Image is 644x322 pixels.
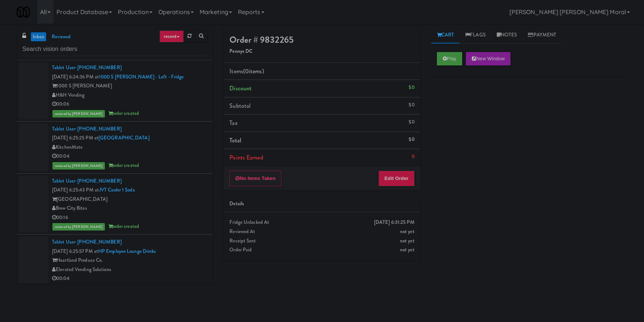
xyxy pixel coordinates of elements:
span: · [PHONE_NUMBER] [75,64,122,71]
span: Points Earned [229,153,263,162]
h4: Order # 9832265 [229,35,414,45]
div: 0 [412,152,415,161]
span: Discount [229,84,252,93]
li: Tablet User· [PHONE_NUMBER][DATE] 6:25:25 PM at[GEOGRAPHIC_DATA]KitchenMate00:04reviewed by [PERS... [17,122,213,174]
span: reviewed by [PERSON_NAME] [52,162,105,170]
button: New Window [466,52,511,65]
span: not yet [400,237,415,244]
div: [GEOGRAPHIC_DATA] [52,195,207,204]
span: Tax [229,119,237,127]
ng-pluralize: items [249,67,262,75]
div: $0 [409,135,414,144]
div: Heartland Produce Co. [52,256,207,265]
div: Order Paid [229,245,414,255]
span: Subtotal [229,102,251,110]
h5: Pennys DC [229,49,414,54]
span: order created [108,223,139,230]
a: recent [160,30,184,42]
div: Receipt Sent [229,236,414,246]
div: $0 [409,117,414,127]
div: $0 [409,100,414,110]
div: 00:04 [52,152,207,161]
a: Tablet User· [PHONE_NUMBER] [52,238,122,245]
span: [DATE] 6:25:57 PM at [52,248,98,255]
div: $0 [409,83,414,92]
a: HP Employee Lounge Drinks [98,248,156,255]
span: [DATE] 6:25:43 PM at [52,186,99,193]
span: order created [108,162,139,169]
span: reviewed by [PERSON_NAME] [52,110,105,117]
span: order created [108,110,139,117]
a: Flags [460,27,491,44]
span: Items [229,67,264,75]
button: No Items Taken [229,171,281,186]
div: 1000 S [PERSON_NAME] [52,81,207,91]
span: [DATE] 6:24:36 PM at [52,73,99,80]
div: Brew City Bites [52,204,207,213]
a: Payment [522,27,562,44]
img: Micromart [17,6,30,19]
span: [DATE] 6:25:25 PM at [52,134,99,141]
a: Cart [431,27,460,44]
a: inbox [31,32,46,42]
div: Elevated Vending Solutions [52,265,207,274]
span: · [PHONE_NUMBER] [75,238,122,245]
a: Notes [491,27,523,44]
span: · [PHONE_NUMBER] [75,125,122,132]
a: reviewed [50,32,73,42]
a: [GEOGRAPHIC_DATA] [99,134,149,141]
li: Tablet User· [PHONE_NUMBER][DATE] 6:24:36 PM at1000 S [PERSON_NAME] - Left - Fridge1000 S [PERSON... [17,60,213,122]
button: Edit Order [379,171,415,186]
div: KitchenMate [52,143,207,152]
div: 00:04 [52,274,207,283]
span: Total [229,136,241,145]
div: H&H Vending [52,91,207,100]
div: Details [229,199,414,209]
div: Fridge Unlocked At [229,218,414,227]
div: 00:16 [52,213,207,222]
input: Search vision orders [22,42,207,56]
button: Play [437,52,463,65]
span: not yet [400,246,415,253]
div: [DATE] 6:31:25 PM [374,218,415,227]
a: Tablet User· [PHONE_NUMBER] [52,64,122,71]
a: Tablet User· [PHONE_NUMBER] [52,125,122,132]
li: Tablet User· [PHONE_NUMBER][DATE] 6:25:57 PM atHP Employee Lounge DrinksHeartland Produce Co.Elev... [17,235,213,296]
span: not yet [400,228,415,235]
a: Tablet User· [PHONE_NUMBER] [52,177,122,184]
a: JVT Cooler 1 Soda [99,186,135,193]
div: Reviewed At [229,227,414,236]
span: (0 ) [243,67,264,75]
li: Tablet User· [PHONE_NUMBER][DATE] 6:25:43 PM atJVT Cooler 1 Soda[GEOGRAPHIC_DATA]Brew City Bites0... [17,174,213,235]
span: · [PHONE_NUMBER] [75,177,122,184]
span: reviewed by [PERSON_NAME] [52,223,105,231]
div: 00:06 [52,100,207,109]
a: 1000 S [PERSON_NAME] - Left - Fridge [99,73,184,80]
